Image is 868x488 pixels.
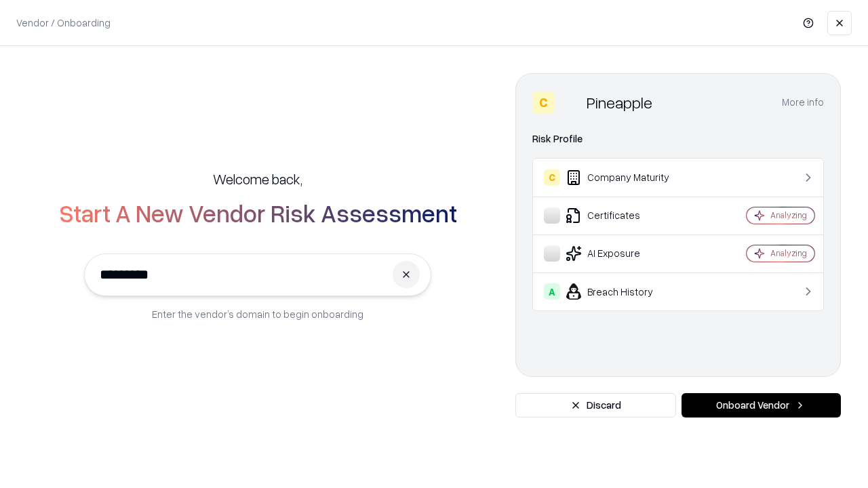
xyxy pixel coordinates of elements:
div: A [544,283,560,300]
div: Analyzing [770,247,807,259]
h2: Start A New Vendor Risk Assessment [59,199,457,226]
p: Vendor / Onboarding [16,16,111,30]
button: Onboard Vendor [682,393,841,418]
div: C [532,91,554,113]
h5: Welcome back, [213,169,302,188]
div: Certificates [544,207,706,224]
button: More info [782,90,824,115]
div: C [544,169,560,186]
div: Pineapple [587,91,652,113]
p: Enter the vendor’s domain to begin onboarding [152,307,363,321]
div: AI Exposure [544,245,706,262]
div: Analyzing [770,209,807,221]
button: Discard [515,393,676,418]
div: Breach History [544,283,706,300]
div: Risk Profile [532,131,824,147]
img: Pineapple [559,91,581,113]
div: Company Maturity [544,169,706,186]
